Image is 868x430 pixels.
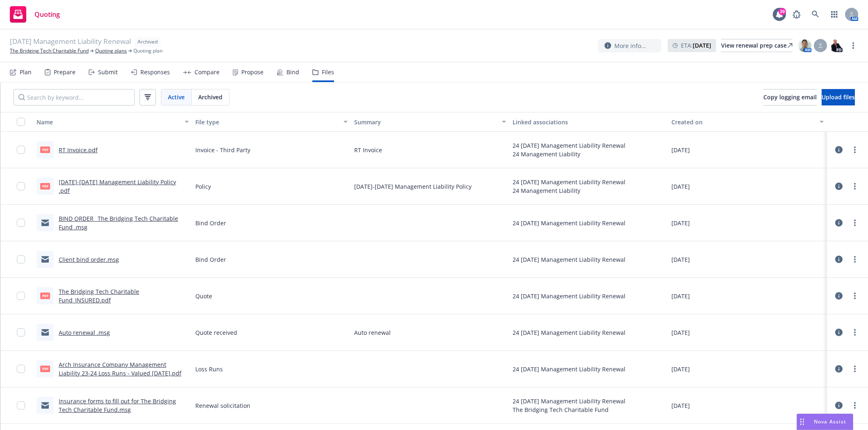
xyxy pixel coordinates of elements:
span: pdf [40,293,50,299]
div: 24 [DATE] Management Liability Renewal [513,178,625,186]
div: Linked associations [513,118,665,126]
button: File type [192,112,351,132]
span: ETA : [681,41,711,50]
div: The Bridging Tech Charitable Fund [513,405,625,414]
span: [DATE] [671,219,690,227]
span: Bind Order [195,219,226,227]
input: Toggle Row Selected [17,182,25,190]
div: 24 Management Liability [513,186,625,195]
span: pdf [40,183,50,189]
div: View renewal prep case [721,39,792,52]
span: pdf [40,146,50,153]
span: Quoting [34,11,60,18]
div: Bind [286,69,299,75]
a: RT Invoice.pdf [59,146,98,154]
div: Files [322,69,334,75]
button: Nova Assist [797,414,853,430]
a: [DATE]-[DATE] Management Liability Policy .pdf [59,178,176,194]
button: Created on [668,112,827,132]
span: [DATE]-[DATE] Management Liability Policy [354,182,472,191]
button: Linked associations [509,112,668,132]
span: Archived [137,38,158,46]
div: 24 [DATE] Management Liability Renewal [513,365,625,373]
div: 24 [DATE] Management Liability Renewal [513,397,625,405]
span: [DATE] Management Liability Renewal [10,37,131,47]
div: 24 [DATE] Management Liability Renewal [513,328,625,337]
div: Propose [241,69,263,75]
span: Copy logging email [763,93,817,101]
span: Quoting plan [133,47,163,55]
div: Plan [20,69,32,75]
span: Auto renewal [354,328,391,337]
div: Compare [195,69,220,75]
span: RT Invoice [354,146,382,154]
div: 39 [779,8,786,15]
div: File type [195,118,339,126]
button: More info... [598,39,661,53]
a: Switch app [826,6,843,23]
input: Select all [17,118,25,126]
div: 24 [DATE] Management Liability Renewal [513,255,625,264]
span: [DATE] [671,255,690,264]
div: Responses [140,69,170,75]
img: photo [829,39,843,52]
span: Invoice - Third Party [195,146,250,154]
span: [DATE] [671,365,690,373]
input: Toggle Row Selected [17,219,25,227]
span: Nova Assist [814,418,846,425]
a: Client bind order.msg [59,256,119,263]
input: Toggle Row Selected [17,401,25,409]
div: 24 Management Liability [513,150,625,158]
a: more [850,291,860,301]
a: The Bridging Tech Charitable Fund_INSURED.pdf [59,288,139,304]
a: more [850,364,860,374]
span: [DATE] [671,401,690,410]
div: Prepare [54,69,76,75]
div: Drag to move [797,414,807,430]
span: Active [168,93,185,101]
div: 24 [DATE] Management Liability Renewal [513,219,625,227]
button: Upload files [822,89,855,105]
a: Arch Insurance Company Management Liability 23-24 Loss Runs - Valued [DATE].pdf [59,361,181,377]
a: BIND ORDER_ The Bridging Tech Charitable Fund .msg [59,215,178,231]
span: [DATE] [671,292,690,300]
a: Quoting [7,3,63,26]
a: View renewal prep case [721,39,792,52]
span: Upload files [822,93,855,101]
a: more [850,254,860,264]
a: Search [807,6,824,23]
div: Submit [98,69,118,75]
span: Renewal solicitation [195,401,250,410]
span: Bind Order [195,255,226,264]
input: Search by keyword... [14,89,135,105]
strong: [DATE] [693,41,711,49]
span: Loss Runs [195,365,223,373]
span: Policy [195,182,211,191]
span: pdf [40,366,50,372]
a: more [850,218,860,228]
span: [DATE] [671,328,690,337]
input: Toggle Row Selected [17,328,25,336]
img: photo [798,39,811,52]
a: Quoting plans [95,47,127,55]
input: Toggle Row Selected [17,146,25,154]
a: more [850,400,860,410]
input: Toggle Row Selected [17,292,25,300]
a: more [850,181,860,191]
div: Created on [671,118,815,126]
span: [DATE] [671,182,690,191]
a: Auto renewal .msg [59,329,110,336]
a: Report a Bug [788,6,805,23]
div: Name [37,118,180,126]
button: Name [33,112,192,132]
span: Quote received [195,328,237,337]
a: The Bridging Tech Charitable Fund [10,47,89,55]
a: Insurance forms to fill out for The Bridging Tech Charitable Fund.msg [59,397,176,414]
div: Summary [354,118,497,126]
div: 24 [DATE] Management Liability Renewal [513,292,625,300]
input: Toggle Row Selected [17,255,25,263]
span: More info... [614,41,646,50]
span: Quote [195,292,212,300]
span: Archived [198,93,222,101]
div: 24 [DATE] Management Liability Renewal [513,141,625,150]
